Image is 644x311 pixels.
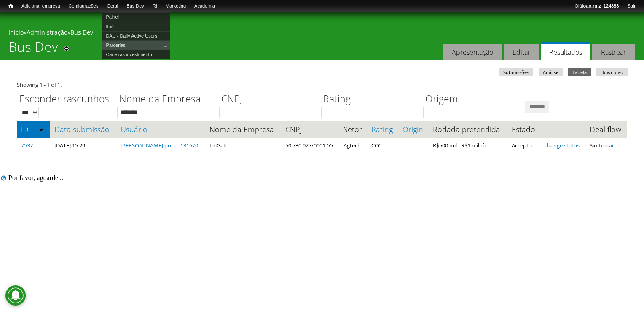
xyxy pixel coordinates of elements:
a: Início [8,28,24,36]
div: » » [8,28,636,39]
a: [PERSON_NAME].pupo_131570 [121,142,198,149]
th: CNPJ [281,121,339,138]
a: Marketing [161,2,190,11]
a: Editar [504,44,539,60]
td: IrriGate [205,138,281,153]
a: Olájoao.ruiz_124888 [570,2,623,11]
td: [DATE] 15:29 [50,138,116,153]
a: Submissões [499,68,533,76]
a: Bus Dev [122,2,148,11]
a: trocar [599,142,614,149]
a: Apresentação [443,44,502,60]
a: Adicionar empresa [17,2,64,11]
a: Academia [190,2,219,11]
a: Usuário [121,125,201,134]
a: Data submissão [54,125,112,134]
a: 7537 [21,142,33,149]
a: Origin [402,125,424,134]
a: ID [21,125,46,134]
th: Estado [507,121,541,138]
a: Início [4,2,17,10]
td: 50.730.927/0001-55 [281,138,339,153]
td: CCC [367,138,398,153]
a: Administração [27,28,67,36]
strong: joao.ruiz_124888 [582,3,619,8]
span: Início [8,3,13,9]
td: R$500 mil - R$1 milhão [429,138,507,153]
a: Geral [102,2,122,11]
th: Setor [339,121,367,138]
a: Rating [371,125,394,134]
label: Esconder rascunhos [17,92,112,107]
td: Accepted [507,138,541,153]
td: Sim [585,138,627,153]
label: Nome da Empresa [117,92,214,107]
td: Agtech [339,138,367,153]
a: Análise [539,68,563,76]
label: Rating [321,92,418,107]
a: Download [596,68,628,76]
h1: Bus Dev [8,39,58,60]
label: Origem [423,92,520,107]
a: RI [148,2,161,11]
a: change status [545,142,580,149]
a: Sair [623,2,640,11]
a: Configurações [64,2,103,11]
a: Resultados [541,42,590,60]
th: Deal flow [585,121,627,138]
th: Rodada pretendida [429,121,507,138]
img: ordem crescente [38,126,44,132]
a: Rastrear [592,44,635,60]
a: Tabela [568,68,591,76]
div: Showing 1 - 1 of 1. [17,80,627,89]
a: Bus Dev [70,28,93,36]
label: CNPJ [219,92,316,107]
th: Nome da Empresa [205,121,281,138]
